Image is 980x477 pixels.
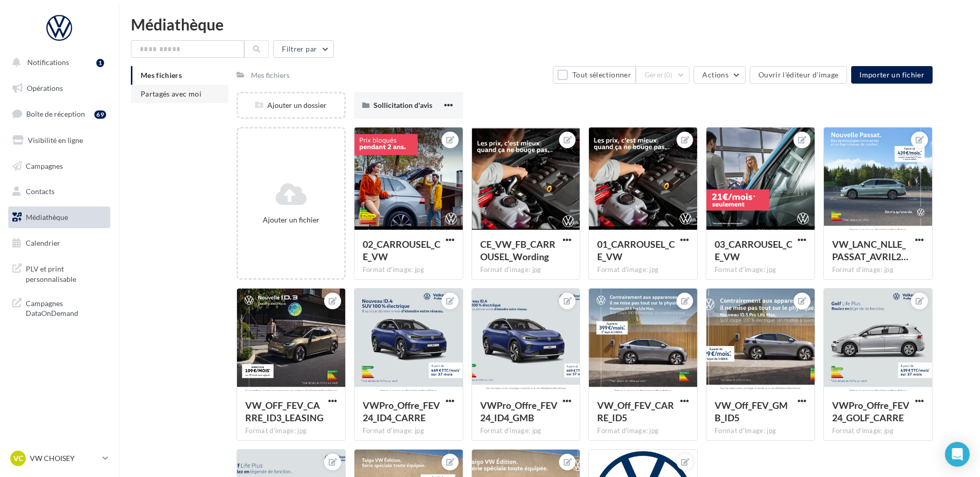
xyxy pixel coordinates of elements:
span: Opérations [27,84,63,92]
button: Filtrer par [273,40,334,58]
a: Contacts [6,181,112,202]
div: Ajouter un dossier [238,100,344,110]
span: Importer un fichier [859,70,924,79]
a: Médiathèque [6,206,112,228]
button: Tout sélectionner [553,66,635,84]
span: VW_LANC_NLLE_PASSAT_AVRIL24_Offre_CARRE [832,239,908,262]
button: Importer un fichier [851,66,933,84]
span: Calendrier [26,239,60,247]
a: VC VW CHOISEY [8,449,110,468]
a: PLV et print personnalisable [6,258,112,288]
div: Format d'image: jpg [715,426,806,436]
span: Mes fichiers [141,71,182,79]
a: Campagnes [6,155,112,177]
span: Campagnes DataOnDemand [26,296,106,319]
span: Sollicitation d'avis [374,101,432,109]
span: Visibilité en ligne [28,136,83,145]
p: VW CHOISEY [30,453,98,464]
div: Format d'image: jpg [363,426,454,436]
button: Notifications 1 [6,52,108,73]
a: Opérations [6,77,112,99]
span: Boîte de réception [26,109,85,118]
span: Contacts [26,187,55,196]
div: Open Intercom Messenger [945,442,970,467]
div: Format d'image: jpg [480,265,572,275]
span: (0) [664,71,673,79]
span: 01_CARROUSEL_CE_VW [597,239,675,262]
span: Actions [702,70,728,79]
div: Format d'image: jpg [363,265,454,275]
span: Partagés avec moi [141,89,201,98]
button: Actions [694,66,745,84]
span: VWPro_Offre_FEV24_GOLF_CARRE [832,400,909,423]
div: Format d'image: jpg [597,265,689,275]
span: VWPro_Offre_FEV24_ID4_GMB [480,400,557,423]
span: VW_Off_FEV_GMB_ID5 [715,400,788,423]
span: Notifications [27,58,69,67]
div: Format d'image: jpg [832,265,924,275]
div: 69 [94,110,106,119]
div: Mes fichiers [251,70,290,81]
div: Format d'image: jpg [480,426,572,436]
div: 1 [96,59,104,67]
span: 02_CARROUSEL_CE_VW [363,239,441,262]
span: Médiathèque [26,213,68,221]
span: CE_VW_FB_CARROUSEL_Wording [480,239,555,262]
div: Format d'image: jpg [245,426,337,436]
span: VC [13,453,23,464]
div: Format d'image: jpg [715,265,806,275]
a: Campagnes DataOnDemand [6,292,112,323]
span: VWPro_Offre_FEV24_ID4_CARRE [363,400,440,423]
span: VW_Off_FEV_CARRE_ID5 [597,400,674,423]
a: Boîte de réception69 [6,103,112,125]
span: VW_OFF_FEV_CARRE_ID3_LEASING [245,400,324,423]
button: Ouvrir l'éditeur d'image [750,66,847,84]
button: Gérer(0) [636,66,690,84]
div: Format d'image: jpg [597,426,689,436]
div: Ajouter un fichier [242,215,340,225]
div: Format d'image: jpg [832,426,924,436]
div: Médiathèque [131,17,968,32]
span: 03_CARROUSEL_CE_VW [715,239,792,262]
a: Calendrier [6,232,112,254]
span: PLV et print personnalisable [26,262,106,284]
span: Campagnes [26,161,63,170]
a: Visibilité en ligne [6,130,112,151]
